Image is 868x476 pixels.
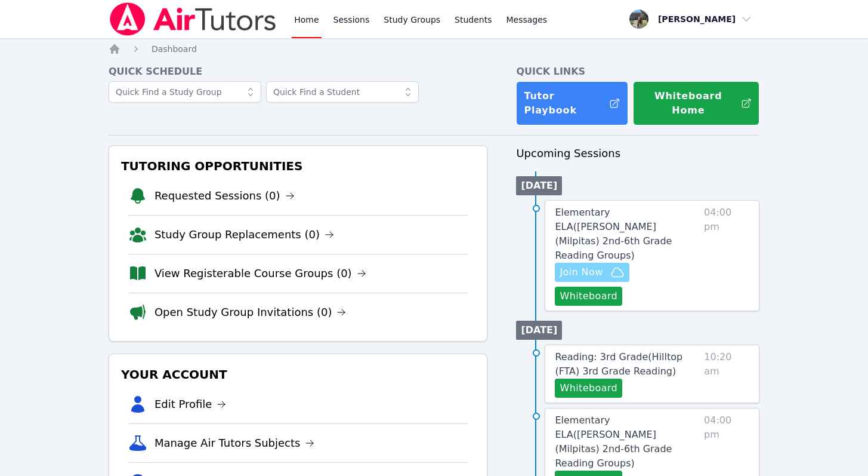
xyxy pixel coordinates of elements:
[555,287,622,306] button: Whiteboard
[109,81,261,103] input: Quick Find a Study Group
[506,14,548,26] span: Messages
[704,350,749,398] span: 10:20 am
[555,263,629,282] button: Join Now
[516,65,759,79] h4: Quick Links
[155,304,347,321] a: Open Study Group Invitations (0)
[155,435,315,452] a: Manage Air Tutors Subjects
[555,205,699,263] a: Elementary ELA([PERSON_NAME] (Milpitas) 2nd-6th Grade Reading Groups)
[266,81,419,103] input: Quick Find a Student
[555,413,699,471] a: Elementary ELA([PERSON_NAME] (Milpitas) 2nd-6th Grade Reading Groups)
[555,379,622,398] button: Whiteboard
[109,43,759,55] nav: Breadcrumb
[155,265,366,282] a: View Registerable Course Groups (0)
[560,265,603,280] span: Join Now
[109,2,277,36] img: Air Tutors
[516,145,759,162] h3: Upcoming Sessions
[516,321,562,340] li: [DATE]
[555,351,682,377] span: Reading: 3rd Grade ( Hilltop (FTA) 3rd Grade Reading )
[155,226,334,243] a: Study Group Replacements (0)
[555,350,699,379] a: Reading: 3rd Grade(Hilltop (FTA) 3rd Grade Reading)
[152,43,197,55] a: Dashboard
[155,396,227,413] a: Edit Profile
[516,81,628,125] a: Tutor Playbook
[155,188,295,204] a: Requested Sessions (0)
[119,155,478,177] h3: Tutoring Opportunities
[704,205,749,306] span: 04:00 pm
[152,44,197,54] span: Dashboard
[109,65,488,79] h4: Quick Schedule
[633,81,759,125] button: Whiteboard Home
[516,176,562,195] li: [DATE]
[555,414,672,469] span: Elementary ELA ( [PERSON_NAME] (Milpitas) 2nd-6th Grade Reading Groups )
[119,364,478,385] h3: Your Account
[555,207,672,261] span: Elementary ELA ( [PERSON_NAME] (Milpitas) 2nd-6th Grade Reading Groups )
